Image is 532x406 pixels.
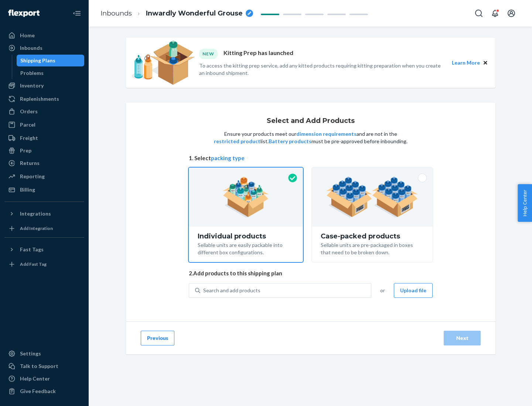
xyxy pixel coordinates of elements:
span: 1. Select [189,154,433,162]
img: case-pack.59cecea509d18c883b923b81aeac6d0b.png [326,177,418,217]
button: packing type [211,154,245,162]
div: Sellable units are pre-packaged in boxes that need to be broken down. [321,240,424,256]
div: Prep [20,147,31,154]
div: NEW [199,49,218,59]
a: Problems [17,67,85,79]
div: Add Integration [20,225,53,231]
p: To access the kitting prep service, add any kitted products requiring kitting preparation when yo... [199,62,445,77]
button: Help Center [518,184,532,222]
div: Returns [20,159,40,167]
div: Inbounds [20,44,42,52]
span: or [380,287,385,294]
a: Help Center [4,373,84,385]
div: Individual products [198,233,294,240]
a: Returns [4,157,84,169]
button: Close Navigation [69,6,84,21]
img: Flexport logo [8,10,40,17]
div: Problems [20,69,44,77]
button: Close [481,59,490,67]
a: Inventory [4,80,84,92]
div: Search and add products [203,287,260,294]
button: Learn More [452,59,480,67]
div: Orders [20,108,38,115]
span: 2. Add products to this shipping plan [189,269,433,277]
a: Parcel [4,119,84,131]
a: Reporting [4,171,84,182]
a: Replenishments [4,93,84,105]
button: Upload file [394,283,433,298]
div: Home [20,32,35,39]
a: Shipping Plans [17,55,85,66]
a: Orders [4,106,84,117]
a: Inbounds [4,42,84,54]
button: Next [444,331,481,345]
ol: breadcrumbs [95,3,259,24]
h1: Select and Add Products [267,117,355,125]
div: Replenishments [20,95,59,103]
div: Shipping Plans [20,57,55,64]
div: Integrations [20,210,51,217]
button: Open notifications [488,6,502,21]
button: Open account menu [504,6,519,21]
a: Billing [4,184,84,196]
button: Fast Tags [4,244,84,255]
div: Parcel [20,121,35,128]
p: Ensure your products meet our and are not in the list. must be pre-approved before inbounding. [213,130,408,145]
div: Case-packed products [321,233,424,240]
a: Settings [4,348,84,359]
button: Battery products [269,138,311,145]
div: Settings [20,350,41,357]
a: Add Integration [4,223,84,234]
div: Sellable units are easily packable into different box configurations. [198,240,294,256]
img: individual-pack.facf35554cb0f1810c75b2bd6df2d64e.png [223,177,269,217]
button: Integrations [4,208,84,220]
div: Talk to Support [20,362,58,370]
p: Kitting Prep has launched [224,49,293,59]
div: Fast Tags [20,246,44,253]
div: Help Center [20,375,50,382]
div: Billing [20,186,35,193]
a: Prep [4,145,84,156]
button: Open Search Box [471,6,486,21]
div: Add Fast Tag [20,261,47,267]
a: Freight [4,132,84,144]
div: Give Feedback [20,388,56,395]
div: Freight [20,134,38,142]
button: dimension requirements [296,130,357,138]
a: Talk to Support [4,360,84,372]
button: Previous [141,331,174,345]
span: Inwardly Wonderful Grouse [146,9,243,18]
button: Give Feedback [4,385,84,397]
div: Inventory [20,82,44,89]
a: Inbounds [100,9,132,17]
a: Home [4,30,84,41]
button: restricted product [214,138,260,145]
div: Reporting [20,173,45,180]
a: Add Fast Tag [4,258,84,270]
div: Next [450,334,474,342]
